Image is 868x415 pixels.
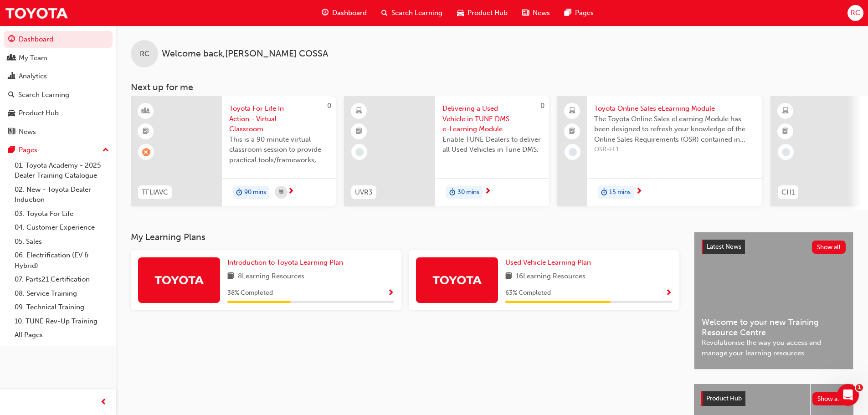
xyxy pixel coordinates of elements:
[4,50,113,67] a: My Team
[782,126,789,138] span: booktick-icon
[143,126,149,138] span: booktick-icon
[782,105,789,117] span: learningResourceType_ELEARNING-icon
[100,397,107,408] span: prev-icon
[432,272,482,288] img: Trak
[11,207,113,221] a: 03. Toyota For Life
[11,314,113,328] a: 10. TUNE Rev-Up Training
[8,36,15,44] span: guage-icon
[143,105,149,117] span: learningResourceType_INSTRUCTOR_LED-icon
[569,105,575,117] span: laptop-icon
[11,300,113,314] a: 09. Technical Training
[8,54,15,62] span: people-icon
[522,7,529,19] span: news-icon
[236,187,242,199] span: duration-icon
[131,96,336,206] a: 0TFLIAVCToyota For Life In Action - Virtual ClassroomThis is a 90 minute virtual classroom sessio...
[4,142,113,159] button: Pages
[11,220,113,235] a: 04. Customer Experience
[450,4,515,22] a: car-iconProduct Hub
[457,7,464,19] span: car-icon
[19,145,37,155] div: Pages
[8,72,15,81] span: chart-icon
[4,68,113,85] a: Analytics
[442,103,542,134] span: Delivering a Used Vehicle in TUNE DMS e-Learning Module
[702,240,846,254] a: Latest NewsShow all
[847,5,863,21] button: RC
[227,271,234,282] span: book-icon
[131,232,679,242] h3: My Learning Plans
[457,187,479,198] span: 30 mins
[515,4,557,22] a: news-iconNews
[19,71,47,82] div: Analytics
[856,384,863,391] span: 1
[244,187,266,198] span: 90 mins
[812,392,847,405] button: Show all
[702,317,846,338] span: Welcome to your new Training Resource Centre
[332,8,367,18] span: Dashboard
[11,287,113,301] a: 08. Service Training
[279,187,283,198] span: calendar-icon
[355,148,364,156] span: learningRecordVerb_NONE-icon
[636,188,642,196] span: next-icon
[4,29,113,142] button: DashboardMy TeamAnalyticsSearch LearningProduct HubNews
[781,187,795,198] span: CH1
[356,105,362,117] span: learningResourceType_ELEARNING-icon
[706,395,742,402] span: Product Hub
[288,188,294,196] span: next-icon
[665,287,672,299] button: Show Progress
[154,272,204,288] img: Trak
[575,8,594,18] span: Pages
[4,105,113,122] a: Product Hub
[19,53,47,63] div: My Team
[322,7,329,19] span: guage-icon
[391,8,442,18] span: Search Learning
[11,272,113,287] a: 07. Parts21 Certification
[533,8,550,18] span: News
[837,384,859,406] iframe: Intercom live chat
[505,288,551,298] span: 63 % Completed
[356,126,362,138] span: booktick-icon
[11,235,113,249] a: 05. Sales
[142,187,168,198] span: TFLIAVC
[4,123,113,140] a: News
[5,3,68,23] img: Trak
[449,187,456,199] span: duration-icon
[442,134,542,155] span: Enable TUNE Dealers to deliver all Used Vehicles in Tune DMS.
[229,134,329,165] span: This is a 90 minute virtual classroom session to provide practical tools/frameworks, behaviours a...
[327,102,331,110] span: 0
[227,288,273,298] span: 38 % Completed
[467,8,508,18] span: Product Hub
[227,257,347,268] a: Introduction to Toyota Learning Plan
[229,103,329,134] span: Toyota For Life In Action - Virtual Classroom
[355,187,373,198] span: UVR3
[594,103,755,114] span: Toyota Online Sales eLearning Module
[782,148,790,156] span: learningRecordVerb_NONE-icon
[227,258,343,266] span: Introduction to Toyota Learning Plan
[505,257,595,268] a: Used Vehicle Learning Plan
[314,4,374,22] a: guage-iconDashboard
[665,289,672,297] span: Show Progress
[701,391,846,406] a: Product HubShow all
[505,258,591,266] span: Used Vehicle Learning Plan
[609,187,631,198] span: 15 mins
[505,271,512,282] span: book-icon
[601,187,607,199] span: duration-icon
[11,159,113,183] a: 01. Toyota Academy - 2025 Dealer Training Catalogue
[374,4,450,22] a: search-iconSearch Learning
[694,232,853,369] a: Latest NewsShow allWelcome to your new Training Resource CentreRevolutionise the way you access a...
[8,109,15,118] span: car-icon
[702,338,846,358] span: Revolutionise the way you access and manage your learning resources.
[8,128,15,136] span: news-icon
[4,87,113,103] a: Search Learning
[557,4,601,22] a: pages-iconPages
[18,90,69,100] div: Search Learning
[4,31,113,48] a: Dashboard
[103,144,109,156] span: up-icon
[8,91,15,99] span: search-icon
[11,248,113,272] a: 06. Electrification (EV & Hybrid)
[387,289,394,297] span: Show Progress
[594,114,755,145] span: The Toyota Online Sales eLearning Module has been designed to refresh your knowledge of the Onlin...
[142,148,150,156] span: learningRecordVerb_ABSENT-icon
[565,7,571,19] span: pages-icon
